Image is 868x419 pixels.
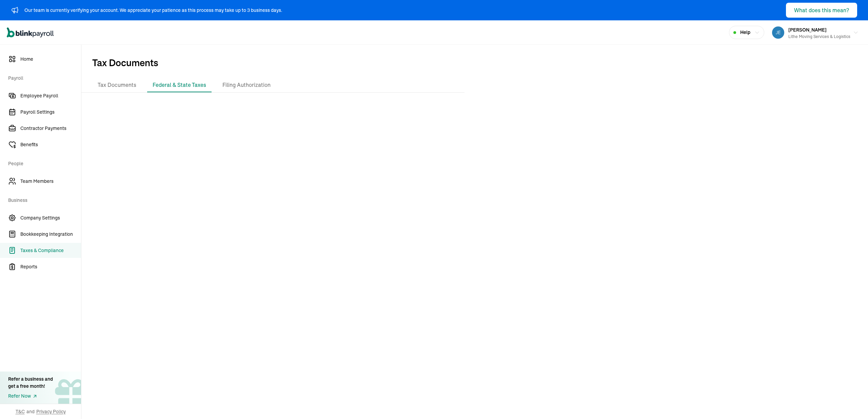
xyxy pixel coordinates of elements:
[8,376,53,390] div: Refer a business and get a free month!
[20,231,81,238] span: Bookkeeping Integration
[16,408,25,415] span: T&C
[8,393,53,400] a: Refer Now
[20,125,81,132] span: Contractor Payments
[20,109,81,116] span: Payroll Settings
[788,34,850,40] div: Lithe Moving Services & Logistics
[217,78,276,92] li: Filing Authorization
[729,26,764,39] button: Help
[20,141,81,148] span: Benefits
[92,78,142,92] li: Tax Documents
[788,27,827,33] span: [PERSON_NAME]
[769,24,861,41] button: [PERSON_NAME]Lithe Moving Services & Logistics
[81,45,868,78] span: Tax Documents
[20,56,81,63] span: Home
[786,3,857,18] button: What does this mean?
[7,23,54,42] nav: Global
[36,408,66,415] span: Privacy Policy
[8,153,77,172] span: People
[20,178,81,185] span: Team Members
[794,6,849,14] div: What does this mean?
[8,190,77,209] span: Business
[20,263,81,270] span: Reports
[147,78,212,92] li: Federal & State Taxes
[20,247,81,254] span: Taxes & Compliance
[740,29,750,36] span: Help
[8,68,77,87] span: Payroll
[24,7,282,14] div: Our team is currently verifying your account. We appreciate your patience as this process may tak...
[20,214,81,222] span: Company Settings
[20,92,81,99] span: Employee Payroll
[834,386,868,419] iframe: Chat Widget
